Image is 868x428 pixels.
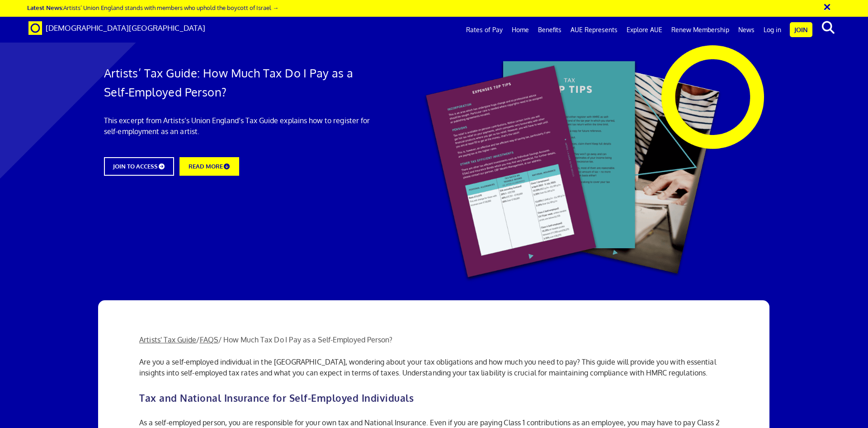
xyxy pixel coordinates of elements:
[27,4,278,11] a: Latest News:Artists’ Union England stands with members who uphold the boycott of Israel →
[46,23,205,33] span: [DEMOGRAPHIC_DATA][GEOGRAPHIC_DATA]
[790,22,812,37] a: Join
[507,19,533,41] a: Home
[139,335,196,344] a: Artists' Tax Guide
[104,157,174,176] a: JOIN TO ACCESS
[814,18,842,37] button: search
[179,157,239,176] a: READ MORE
[139,356,729,378] p: Are you a self-employed individual in the [GEOGRAPHIC_DATA], wondering about your tax obligations...
[27,4,63,11] strong: Latest News:
[759,19,786,41] a: Log in
[622,19,667,41] a: Explore AUE
[200,335,218,344] a: FAQS
[566,19,622,41] a: AUE Represents
[22,17,212,39] a: Brand [DEMOGRAPHIC_DATA][GEOGRAPHIC_DATA]
[104,63,371,101] h1: Artists’ Tax Guide: How Much Tax Do I Pay as a Self-Employed Person?
[667,19,734,41] a: Renew Membership
[139,335,392,344] span: / / How Much Tax Do I Pay as a Self-Employed Person?
[104,115,371,137] p: This excerpt from Artists’s Union England’s Tax Guide explains how to register for self-employmen...
[462,19,507,41] a: Rates of Pay
[139,393,729,403] h2: Tax and National Insurance for Self-Employed Individuals
[734,19,759,41] a: News
[533,19,566,41] a: Benefits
